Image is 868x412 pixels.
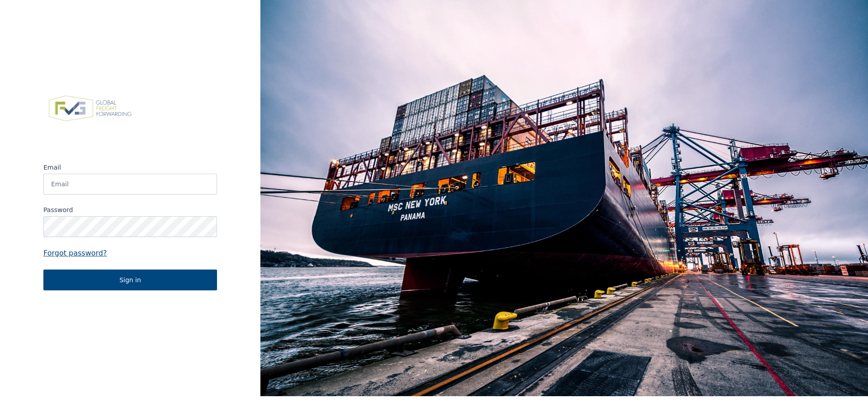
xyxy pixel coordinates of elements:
[43,205,217,214] label: Password
[43,270,217,290] button: Sign in
[43,248,217,259] a: Forgot password?
[43,90,137,127] img: FVG - Global freight forwarding
[43,163,217,172] label: Email
[43,174,217,194] input: Email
